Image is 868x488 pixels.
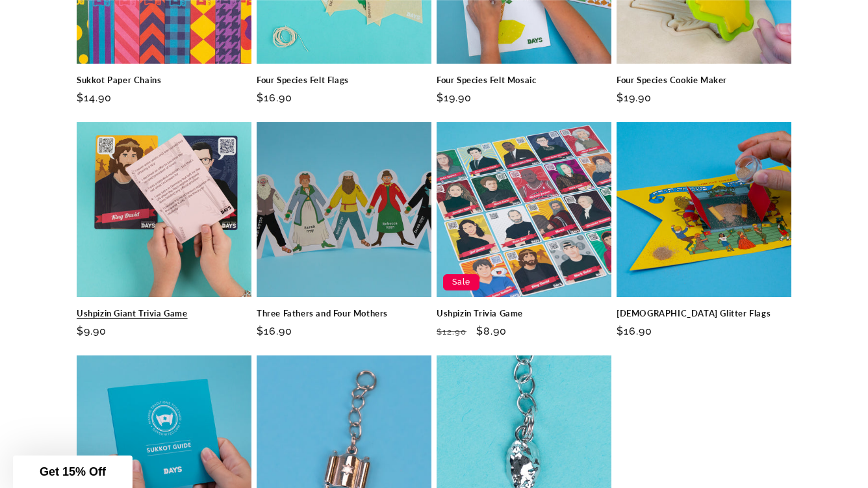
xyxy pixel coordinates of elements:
a: [DEMOGRAPHIC_DATA] Glitter Flags [617,308,791,319]
a: Ushpizin Giant Trivia Game [77,308,251,319]
a: Ushpizin Trivia Game [437,308,611,319]
a: Three Fathers and Four Mothers [257,308,431,319]
a: Four Species Cookie Maker [617,75,791,86]
a: Four Species Felt Flags [257,75,431,86]
a: Sukkot Paper Chains [77,75,251,86]
span: Get 15% Off [40,465,106,478]
div: Get 15% Off [13,456,133,488]
a: Four Species Felt Mosaic [437,75,611,86]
